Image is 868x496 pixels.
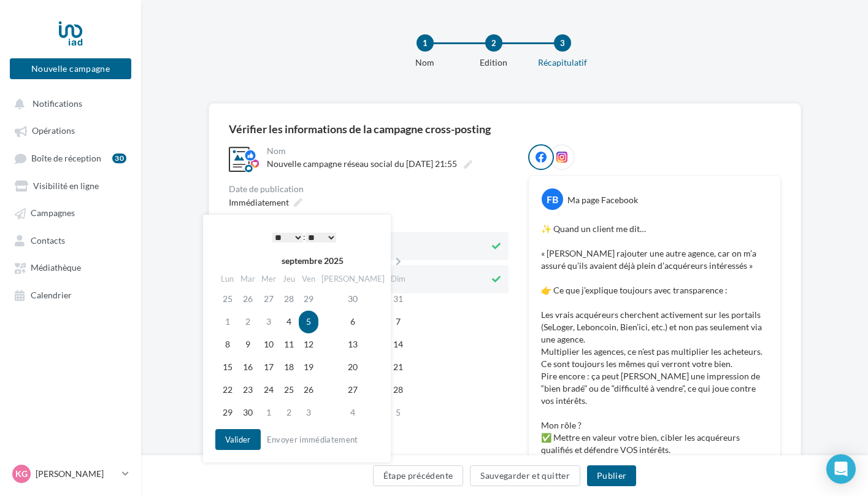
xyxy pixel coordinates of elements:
td: 24 [258,379,279,401]
th: [PERSON_NAME] [318,270,388,288]
td: 8 [218,333,237,356]
button: Nouvelle campagne [10,58,131,79]
td: 7 [388,311,409,333]
td: 14 [388,333,409,356]
td: 12 [299,333,318,356]
td: 1 [258,401,279,424]
a: KG [PERSON_NAME] [10,462,131,486]
td: 2 [279,401,299,424]
th: Jeu [279,270,299,288]
th: Lun [218,270,237,288]
td: 16 [237,356,258,379]
div: FB [542,188,563,210]
td: 23 [237,379,258,401]
div: Nom [267,147,506,155]
span: Campagnes [31,208,75,219]
button: Étape précédente [373,465,464,486]
a: Opérations [7,119,134,141]
td: 29 [218,401,237,424]
span: Visibilité en ligne [33,180,99,191]
a: Médiathèque [7,256,134,278]
td: 15 [218,356,237,379]
a: Visibilité en ligne [7,174,134,196]
button: Sauvegarder et quitter [470,465,580,486]
div: : [242,228,366,246]
div: Open Intercom Messenger [826,454,856,484]
td: 13 [318,333,388,356]
td: 27 [258,288,279,311]
td: 27 [318,379,388,401]
div: Ma page Facebook [567,194,638,206]
td: 5 [299,311,318,333]
td: 1 [218,311,237,333]
button: Valider [215,429,261,450]
td: 25 [279,379,299,401]
td: 18 [279,356,299,379]
span: Immédiatement [229,197,289,207]
span: Notifications [33,98,82,109]
td: 20 [318,356,388,379]
td: 3 [258,311,279,333]
td: 29 [299,288,318,311]
td: 11 [279,333,299,356]
td: 31 [388,288,409,311]
div: 2 [485,34,502,52]
span: Médiathèque [31,263,81,273]
td: 19 [299,356,318,379]
div: 1 [417,34,434,52]
td: 28 [279,288,299,311]
th: Ven [299,270,318,288]
td: 10 [258,333,279,356]
td: 2 [237,311,258,333]
div: Nom [386,56,464,69]
td: 28 [388,379,409,401]
td: 26 [237,288,258,311]
a: Calendrier [7,284,134,306]
a: Boîte de réception30 [7,147,134,169]
td: 17 [258,356,279,379]
div: Edition [455,56,533,69]
button: Envoyer immédiatement [262,432,363,447]
td: 26 [299,379,318,401]
td: 5 [388,401,409,424]
div: Date de publication [229,185,509,193]
a: Contacts [7,229,134,251]
p: [PERSON_NAME] [36,468,117,480]
span: Boîte de réception [31,153,101,163]
td: 21 [388,356,409,379]
th: Mar [237,270,258,288]
button: Notifications [7,92,129,114]
td: 9 [237,333,258,356]
td: 4 [318,401,388,424]
th: septembre 2025 [237,252,388,270]
td: 6 [318,311,388,333]
td: 4 [279,311,299,333]
div: 30 [112,153,126,163]
a: Campagnes [7,201,134,223]
div: Récapitulatif [523,56,602,69]
span: KG [15,468,28,480]
span: Nouvelle campagne réseau social du [DATE] 21:55 [267,158,457,169]
div: 3 [554,34,571,52]
th: Dim [388,270,409,288]
button: Publier [587,465,636,486]
th: Mer [258,270,279,288]
td: 30 [237,401,258,424]
span: Contacts [31,235,65,246]
td: 22 [218,379,237,401]
td: 25 [218,288,237,311]
span: Calendrier [31,290,72,300]
td: 3 [299,401,318,424]
span: Opérations [32,126,75,136]
td: 30 [318,288,388,311]
div: Vérifier les informations de la campagne cross-posting [229,123,491,134]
